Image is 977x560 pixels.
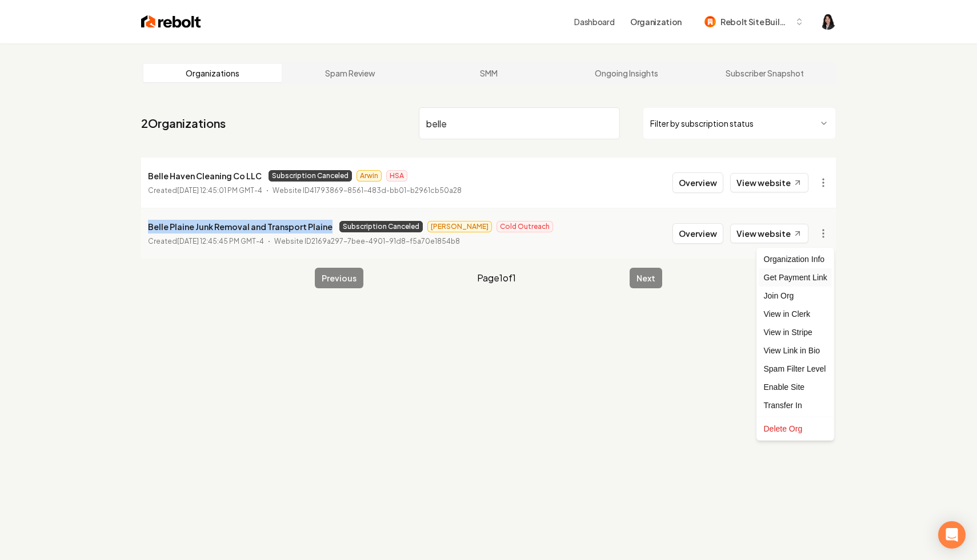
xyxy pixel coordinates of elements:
[759,420,832,438] div: Delete Org
[759,268,832,287] div: Get Payment Link
[759,250,832,268] div: Organization Info
[759,360,832,378] div: Spam Filter Level
[759,287,832,305] div: Join Org
[759,396,832,414] div: Transfer In
[759,305,832,323] a: View in Clerk
[759,378,832,396] div: Enable Site
[759,341,832,360] a: View Link in Bio
[759,323,832,341] a: View in Stripe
